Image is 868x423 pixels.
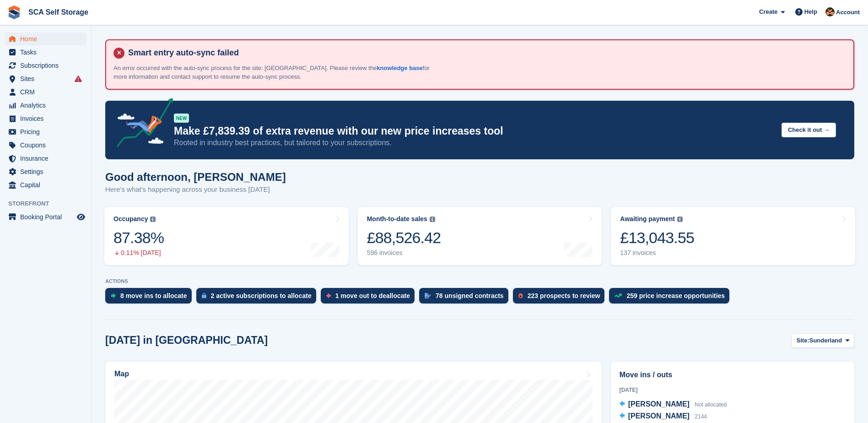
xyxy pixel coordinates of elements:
[113,249,164,257] div: 0.11% [DATE]
[825,7,835,16] img: Sarah Race
[367,215,427,223] div: Month-to-date sales
[620,249,694,257] div: 137 invoices
[609,288,734,308] a: 259 price increase opportunities
[25,5,92,20] a: SCA Self Storage
[105,278,854,284] p: ACTIONS
[620,411,707,423] a: [PERSON_NAME] 2144
[620,386,846,394] div: [DATE]
[5,179,86,191] a: menu
[611,207,855,265] a: Awaiting payment £13,043.55 137 invoices
[75,211,86,222] a: Preview store
[20,179,75,191] span: Capital
[5,59,86,72] a: menu
[615,293,622,298] img: price_increase_opportunities-93ffe204e8149a01c8c9dc8f82e8f89637d9d84a8eef4429ea346261dce0b2c0.svg
[20,152,75,165] span: Insurance
[5,152,86,165] a: menu
[174,125,774,138] p: Make £7,839.39 of extra revenue with our new price increases tool
[5,165,86,178] a: menu
[326,293,331,298] img: move_outs_to_deallocate_icon-f764333ba52eb49d3ac5e1228854f67142a1ed5810a6f6cc68b1a99e826820c5.svg
[5,86,86,98] a: menu
[782,123,836,138] button: Check it out →
[797,336,809,345] span: Site:
[836,8,860,17] span: Account
[695,413,707,420] span: 2144
[174,138,774,148] p: Rooted in industry best practices, but tailored to your subscriptions.
[202,293,206,298] img: active_subscription_to_allocate_icon-d502201f5373d7db506a760aba3b589e785aa758c864c3986d89f69b8ff3...
[124,48,846,58] h4: Smart entry auto-sync failed
[20,46,75,59] span: Tasks
[377,65,422,71] a: knowledge base
[8,199,91,208] span: Storefront
[105,334,268,347] h2: [DATE] in [GEOGRAPHIC_DATA]
[105,184,286,195] p: Here's what's happening across your business [DATE]
[20,112,75,125] span: Invoices
[804,7,817,16] span: Help
[620,215,675,223] div: Awaiting payment
[620,369,846,380] h2: Move ins / outs
[5,112,86,125] a: menu
[114,370,129,378] h2: Map
[109,98,173,150] img: price-adjustments-announcement-icon-8257ccfd72463d97f412b2fc003d46551f7dbcb40ab6d574587a9cd5c0d94...
[113,64,434,81] p: An error occurred with the auto-sync process for the site: [GEOGRAPHIC_DATA]. Please review the f...
[20,125,75,138] span: Pricing
[620,228,694,247] div: £13,043.55
[628,412,690,420] span: [PERSON_NAME]
[321,288,419,308] a: 1 move out to deallocate
[174,114,189,123] div: NEW
[20,86,75,98] span: CRM
[120,292,187,299] div: 8 move ins to allocate
[628,400,690,408] span: [PERSON_NAME]
[196,288,321,308] a: 2 active subscriptions to allocate
[5,33,86,45] a: menu
[105,171,286,183] h1: Good afternoon, [PERSON_NAME]
[809,336,842,345] span: Sunderland
[335,292,410,299] div: 1 move out to deallocate
[425,293,431,298] img: contract_signature_icon-13c848040528278c33f63329250d36e43548de30e8caae1d1a13099fd9432cc5.svg
[513,288,609,308] a: 223 prospects to review
[5,46,86,59] a: menu
[20,211,75,223] span: Booking Portal
[626,292,725,299] div: 259 price increase opportunities
[20,72,75,85] span: Sites
[211,292,312,299] div: 2 active subscriptions to allocate
[436,292,504,299] div: 78 unsigned contracts
[5,72,86,85] a: menu
[75,75,82,82] i: Smart entry sync failures have occurred
[518,293,523,298] img: prospect-51fa495bee0391a8d652442698ab0144808aea92771e9ea1ae160a38d050c398.svg
[7,5,21,19] img: stora-icon-8386f47178a22dfd0bd8f6a31ec36ba5ce8667c1dd55bd0f319d3a0aa187defe.svg
[150,217,156,222] img: icon-info-grey-7440780725fd019a000dd9b08b2336e03edf1995a4989e88bcd33f0948082b44.svg
[113,228,164,247] div: 87.38%
[105,288,196,308] a: 8 move ins to allocate
[792,333,854,348] button: Site: Sunderland
[419,288,513,308] a: 78 unsigned contracts
[358,207,602,265] a: Month-to-date sales £88,526.42 596 invoices
[677,217,683,222] img: icon-info-grey-7440780725fd019a000dd9b08b2336e03edf1995a4989e88bcd33f0948082b44.svg
[367,228,441,247] div: £88,526.42
[620,399,727,411] a: [PERSON_NAME] Not allocated
[430,217,435,222] img: icon-info-grey-7440780725fd019a000dd9b08b2336e03edf1995a4989e88bcd33f0948082b44.svg
[111,293,116,298] img: move_ins_to_allocate_icon-fdf77a2bb77ea45bf5b3d319d69a93e2d87916cf1d5bf7949dd705db3b84f3ca.svg
[113,215,148,223] div: Occupancy
[5,99,86,112] a: menu
[695,401,727,408] span: Not allocated
[528,292,600,299] div: 223 prospects to review
[367,249,441,257] div: 596 invoices
[5,125,86,138] a: menu
[20,33,75,45] span: Home
[5,211,86,223] a: menu
[20,139,75,152] span: Coupons
[104,207,349,265] a: Occupancy 87.38% 0.11% [DATE]
[759,7,777,16] span: Create
[20,165,75,178] span: Settings
[5,139,86,152] a: menu
[20,99,75,112] span: Analytics
[20,59,75,72] span: Subscriptions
